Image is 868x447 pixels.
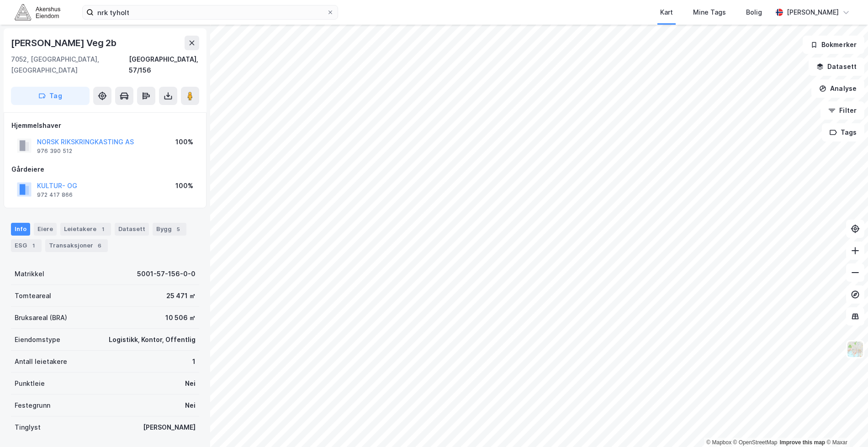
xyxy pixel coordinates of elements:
button: Tag [11,87,90,105]
iframe: Chat Widget [822,403,868,447]
div: Kart [660,7,673,18]
div: Eiendomstype [15,334,60,345]
div: 972 417 866 [37,191,73,199]
div: 6 [95,241,104,250]
button: Bokmerker [803,36,864,54]
div: Kontrollprogram for chat [822,403,868,447]
div: Leietakere [60,223,111,236]
div: Tinglyst [15,422,41,433]
div: 5001-57-156-0-0 [137,268,196,279]
div: Info [11,223,30,236]
img: akershus-eiendom-logo.9091f326c980b4bce74ccdd9f866810c.svg [15,4,60,20]
input: Søk på adresse, matrikkel, gårdeiere, leietakere eller personer [94,5,327,19]
div: 1 [29,241,38,250]
a: Mapbox [706,439,731,446]
div: 5 [174,225,183,234]
div: 1 [98,225,107,234]
button: Analyse [811,79,864,98]
div: Bruksareal (BRA) [15,312,67,323]
div: 100% [175,180,193,191]
div: 7052, [GEOGRAPHIC_DATA], [GEOGRAPHIC_DATA] [11,54,129,76]
div: [GEOGRAPHIC_DATA], 57/156 [129,54,199,76]
div: ESG [11,239,42,252]
div: Matrikkel [15,268,44,279]
div: Datasett [115,223,149,236]
button: Datasett [809,58,864,76]
div: Eiere [34,223,57,236]
div: [PERSON_NAME] [787,7,839,18]
div: 100% [175,137,193,147]
div: Bolig [746,7,762,18]
div: Nei [185,400,196,411]
div: Gårdeiere [11,164,199,175]
div: Transaksjoner [45,239,108,252]
div: Antall leietakere [15,356,67,367]
div: Festegrunn [15,400,50,411]
img: Z [847,341,864,358]
div: 10 506 ㎡ [165,312,196,323]
a: OpenStreetMap [733,439,778,446]
div: Nei [185,378,196,389]
a: Improve this map [780,439,825,446]
div: [PERSON_NAME] Veg 2b [11,36,118,50]
div: Hjemmelshaver [11,120,199,131]
div: [PERSON_NAME] [143,422,196,433]
div: Logistikk, Kontor, Offentlig [109,334,196,345]
div: 1 [192,356,196,367]
div: Tomteareal [15,290,51,301]
div: 25 471 ㎡ [166,290,196,301]
button: Tags [822,123,864,142]
div: Punktleie [15,378,45,389]
div: Mine Tags [693,7,726,18]
button: Filter [820,101,864,120]
div: 976 390 512 [37,147,72,155]
div: Bygg [153,223,186,236]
